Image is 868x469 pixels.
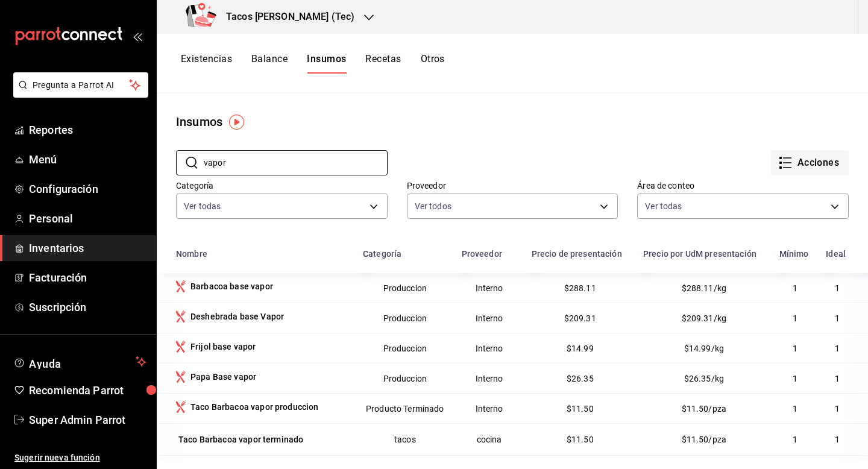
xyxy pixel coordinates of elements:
[532,249,622,259] div: Precio de presentación
[133,31,142,41] button: open_drawer_menu
[33,79,130,92] span: Pregunta a Parrot AI
[356,333,454,363] td: Produccion
[793,313,797,323] span: 1
[29,240,146,256] span: Inventarios
[682,404,727,414] span: $11.50/pza
[835,344,840,353] span: 1
[567,435,594,444] span: $11.50
[835,313,840,323] span: 1
[835,435,840,444] span: 1
[29,269,146,286] span: Facturación
[793,435,797,444] span: 1
[176,249,207,259] div: Nombre
[454,363,524,393] td: Interno
[462,249,502,259] div: Proveedor
[835,404,840,414] span: 1
[567,374,594,383] span: $26.35
[181,53,232,74] button: Existencias
[682,283,727,293] span: $288.11/kg
[643,249,756,259] div: Precio por UdM presentación
[307,53,346,74] button: Insumos
[682,313,727,323] span: $209.31/kg
[181,53,445,74] div: navigation tabs
[564,313,596,323] span: $209.31
[216,10,354,24] h3: Tacos [PERSON_NAME] (Tec)
[29,122,146,138] span: Reportes
[637,181,849,190] label: Área de conteo
[356,273,454,303] td: Produccion
[564,283,596,293] span: $288.11
[684,344,724,353] span: $14.99/kg
[29,210,146,227] span: Personal
[184,200,221,212] span: Ver todas
[176,341,186,353] svg: Insumo producido
[176,113,222,131] div: Insumos
[176,310,186,323] svg: Insumo producido
[454,393,524,423] td: Interno
[454,303,524,333] td: Interno
[684,374,724,383] span: $26.35/kg
[363,249,401,259] div: Categoría
[190,280,273,292] div: Barbacoa base vapor
[29,151,146,168] span: Menú
[178,433,303,445] div: Taco Barbacoa vapor terminado
[793,283,797,293] span: 1
[13,72,148,98] button: Pregunta a Parrot AI
[176,280,186,292] svg: Insumo producido
[454,333,524,363] td: Interno
[415,200,451,212] span: Ver todos
[190,401,319,413] div: Taco Barbacoa vapor produccion
[771,150,849,175] button: Acciones
[356,423,454,455] td: tacos
[793,344,797,353] span: 1
[645,200,682,212] span: Ver todas
[407,181,618,190] label: Proveedor
[454,423,524,455] td: cocina
[826,249,846,259] div: Ideal
[190,310,284,323] div: Deshebrada base Vapor
[29,382,146,398] span: Recomienda Parrot
[835,283,840,293] span: 1
[421,53,445,74] button: Otros
[365,53,401,74] button: Recetas
[29,354,131,369] span: Ayuda
[793,374,797,383] span: 1
[356,363,454,393] td: Produccion
[356,303,454,333] td: Produccion
[29,299,146,315] span: Suscripción
[835,374,840,383] span: 1
[229,115,244,130] img: Tooltip marker
[190,341,256,353] div: Frijol base vapor
[779,249,809,259] div: Mínimo
[8,87,148,100] a: Pregunta a Parrot AI
[29,412,146,428] span: Super Admin Parrot
[176,181,388,190] label: Categoría
[567,404,594,414] span: $11.50
[29,181,146,197] span: Configuración
[682,435,727,444] span: $11.50/pza
[251,53,288,74] button: Balance
[454,273,524,303] td: Interno
[176,401,186,413] svg: Insumo producido
[176,371,186,383] svg: Insumo producido
[356,393,454,423] td: Producto Terminado
[204,151,388,175] input: Buscar ID o nombre de insumo
[190,371,256,383] div: Papa Base vapor
[793,404,797,414] span: 1
[14,452,146,464] span: Sugerir nueva función
[567,344,594,353] span: $14.99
